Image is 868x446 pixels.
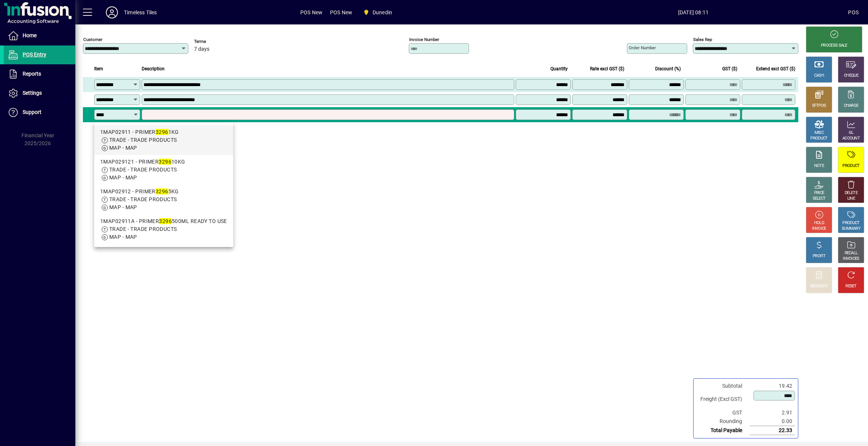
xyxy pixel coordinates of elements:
td: 22.33 [750,426,795,435]
div: NOTE [814,163,824,169]
span: TRADE - TRADE PRODUCTS [109,226,177,232]
div: PROFIT [813,253,825,259]
div: MISC [815,130,824,136]
div: POS [848,6,859,18]
mat-label: Sales rep [693,37,712,42]
div: HOLD [814,220,824,226]
div: Timeless Tiles [124,6,157,18]
div: CHEQUE [844,73,858,79]
div: PROCESS SALE [821,43,847,49]
em: 3296 [159,159,171,165]
td: Total Payable [697,426,750,435]
div: PRICE [814,190,824,196]
a: Support [4,103,75,122]
a: Reports [4,65,75,83]
div: SELECT [813,196,826,202]
div: 1MAP02911 - PRIMER 1KG [100,128,227,136]
a: Home [4,26,75,45]
span: GST ($) [722,65,737,73]
span: Home [23,32,37,38]
em: 3296 [156,188,168,194]
div: DELETE [845,190,857,196]
span: Discount (%) [655,65,681,73]
span: Description [142,65,165,73]
div: CHARGE [844,103,859,109]
span: Quantity [550,65,568,73]
span: [DATE] 08:11 [539,6,848,18]
div: 1MAP02911A - PRIMER 500ML READY TO USE [100,217,227,225]
span: TRADE - TRADE PRODUCTS [109,196,177,202]
span: POS New [300,6,322,18]
td: 0.00 [750,417,795,426]
span: MAP - MAP [109,234,137,240]
em: 3296 [159,218,172,224]
span: Extend excl GST ($) [756,65,795,73]
div: RECALL [845,250,858,256]
div: GL [849,130,854,136]
div: ACCOUNT [842,136,860,141]
span: Item [94,65,103,73]
em: 3296 [156,129,168,135]
mat-label: Customer [83,37,102,42]
span: POS New [330,6,352,18]
div: RESET [845,284,857,289]
span: Reports [23,71,41,77]
span: Support [23,109,41,115]
mat-label: Invoice number [409,37,439,42]
div: PRODUCT [842,163,859,169]
span: MAP - MAP [109,204,137,210]
div: INVOICE [812,226,826,232]
span: Terms [194,39,239,44]
div: 1MAP029121 - PRIMER 10KG [100,158,227,166]
span: TRADE - TRADE PRODUCTS [109,137,177,143]
div: LINE [847,196,855,202]
td: Subtotal [697,382,750,390]
span: MAP - MAP [109,174,137,181]
button: Profile [100,6,124,19]
span: Settings [23,90,42,96]
div: EFTPOS [812,103,826,109]
mat-option: 1MAP02911 - PRIMER 3296 1KG [94,125,233,155]
div: 1MAP02912 - PRIMER 5KG [100,188,227,196]
div: DISCOUNT [810,284,828,289]
div: SUMMARY [842,226,860,232]
mat-option: 1MAP02912 - PRIMER 3296 5KG [94,185,233,214]
span: TRADE - TRADE PRODUCTS [109,167,177,173]
mat-label: Order number [629,45,656,50]
span: MAP - MAP [109,145,137,151]
span: Dunedin [373,6,392,18]
mat-option: 1MAP029121 - PRIMER 3296 10KG [94,155,233,185]
td: Freight (Excl GST) [697,390,750,408]
span: 7 days [194,46,209,52]
a: Settings [4,84,75,103]
td: 19.42 [750,382,795,390]
td: Rounding [697,417,750,426]
div: INVOICES [843,256,859,262]
div: PRODUCT [842,220,859,226]
div: CASH [814,73,824,79]
td: GST [697,408,750,417]
span: POS Entry [23,52,46,58]
div: PRODUCT [810,136,827,141]
span: Dunedin [360,6,395,19]
span: Rate excl GST ($) [590,65,624,73]
mat-option: 1MAP02911A - PRIMER 3296 500ML READY TO USE [94,214,233,244]
td: 2.91 [750,408,795,417]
